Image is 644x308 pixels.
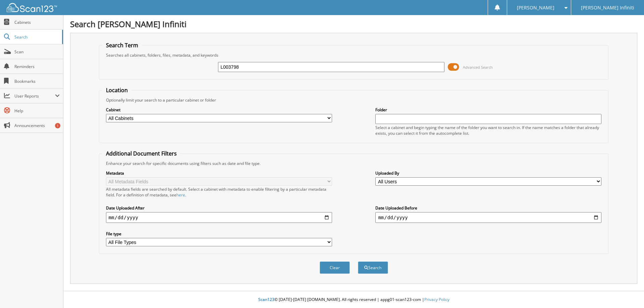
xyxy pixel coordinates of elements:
button: Search [358,261,388,274]
div: All metadata fields are searched by default. Select a cabinet with metadata to enable filtering b... [106,186,332,198]
span: Announcements [14,123,60,128]
div: Select a cabinet and begin typing the name of the folder you want to search in. If the name match... [375,125,601,136]
div: 1 [55,123,60,128]
img: scan123-logo-white.svg [7,3,57,12]
legend: Location [103,86,131,94]
span: Cabinets [14,19,60,25]
label: Folder [375,107,601,113]
legend: Search Term [103,42,142,49]
span: User Reports [14,93,55,99]
legend: Additional Document Filters [103,150,180,157]
span: Help [14,108,60,114]
label: Metadata [106,170,332,176]
div: © [DATE]-[DATE] [DOMAIN_NAME]. All rights reserved | appg01-scan123-com | [63,292,644,308]
span: Scan [14,49,60,55]
input: end [375,212,601,223]
div: Optionally limit your search to a particular cabinet or folder [103,97,605,103]
h1: Search [PERSON_NAME] Infiniti [70,18,637,29]
button: Clear [320,261,350,274]
label: Cabinet [106,107,332,113]
a: here [176,192,185,198]
div: Enhance your search for specific documents using filters such as date and file type. [103,161,605,166]
input: start [106,212,332,223]
span: Advanced Search [463,65,493,70]
span: Reminders [14,64,60,69]
label: Date Uploaded Before [375,205,601,211]
span: [PERSON_NAME] Infiniti [581,6,634,10]
span: Scan123 [258,297,274,302]
label: Uploaded By [375,170,601,176]
label: Date Uploaded After [106,205,332,211]
div: Searches all cabinets, folders, files, metadata, and keywords [103,52,605,58]
span: Bookmarks [14,78,60,84]
span: Search [14,34,59,40]
label: File type [106,231,332,237]
a: Privacy Policy [424,297,449,302]
span: [PERSON_NAME] [517,6,554,10]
